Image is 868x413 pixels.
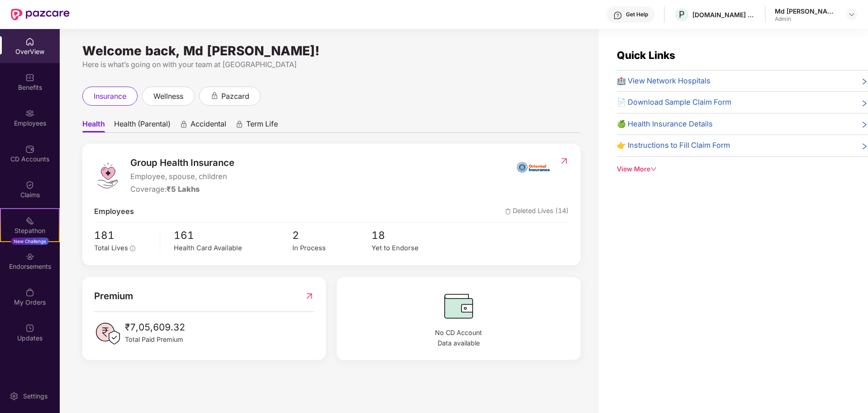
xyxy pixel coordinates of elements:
span: 👉 Instructions to Fill Claim Form [617,140,730,151]
span: pazcard [221,91,249,102]
img: insurerIcon [516,155,550,178]
span: Deleted Lives (14) [505,206,569,218]
span: 2 [292,227,372,243]
img: svg+xml;base64,PHN2ZyBpZD0iVXBkYXRlZCIgeG1sbnM9Imh0dHA6Ly93d3cudzMub3JnLzIwMDAvc3ZnIiB3aWR0aD0iMj... [25,324,34,333]
img: svg+xml;base64,PHN2ZyBpZD0iQmVuZWZpdHMiIHhtbG5zPSJodHRwOi8vd3d3LnczLm9yZy8yMDAwL3N2ZyIgd2lkdGg9Ij... [25,73,34,82]
img: RedirectIcon [305,289,314,303]
img: svg+xml;base64,PHN2ZyBpZD0iRHJvcGRvd24tMzJ4MzIiIHhtbG5zPSJodHRwOi8vd3d3LnczLm9yZy8yMDAwL3N2ZyIgd2... [848,11,855,18]
div: View More [617,164,868,174]
span: wellness [153,91,183,102]
div: In Process [292,243,372,253]
div: animation [210,92,219,100]
img: svg+xml;base64,PHN2ZyBpZD0iTXlfT3JkZXJzIiBkYXRhLW5hbWU9Ik15IE9yZGVycyIgeG1sbnM9Imh0dHA6Ly93d3cudz... [25,288,34,297]
div: Md [PERSON_NAME] [775,7,838,15]
div: Settings [20,392,50,401]
span: No CD Account Data available [348,328,569,348]
span: 161 [174,227,292,243]
img: svg+xml;base64,PHN2ZyBpZD0iU2V0dGluZy0yMHgyMCIgeG1sbnM9Imh0dHA6Ly93d3cudzMub3JnLzIwMDAvc3ZnIiB3aW... [10,392,19,401]
span: Group Health Insurance [130,155,234,170]
img: RedirectIcon [559,156,569,165]
img: svg+xml;base64,PHN2ZyBpZD0iRW1wbG95ZWVzIiB4bWxucz0iaHR0cDovL3d3dy53My5vcmcvMjAwMC9zdmciIHdpZHRoPS... [25,109,34,118]
div: Health Card Available [174,243,292,253]
img: PaidPremiumIcon [94,320,121,347]
span: info-circle [130,246,135,251]
span: Total Paid Premium [125,335,185,345]
div: Stepathon [1,226,59,235]
img: New Pazcare Logo [11,9,70,20]
div: animation [180,120,188,128]
span: Total Lives [94,244,128,252]
span: 🍏 Health Insurance Details [617,118,713,130]
span: Health (Parental) [114,119,171,132]
span: right [861,98,868,108]
span: Health [82,119,105,132]
div: Here is what’s going on with your team at [GEOGRAPHIC_DATA] [82,59,581,70]
span: ₹7,05,609.32 [125,320,185,335]
span: Employee, spouse, children [130,171,234,183]
span: right [861,141,868,151]
span: 📄 Download Sample Claim Form [617,97,731,108]
img: svg+xml;base64,PHN2ZyB4bWxucz0iaHR0cDovL3d3dy53My5vcmcvMjAwMC9zdmciIHdpZHRoPSIyMSIgaGVpZ2h0PSIyMC... [25,216,34,225]
span: ₹5 Lakhs [167,185,200,194]
img: svg+xml;base64,PHN2ZyBpZD0iQ2xhaW0iIHhtbG5zPSJodHRwOi8vd3d3LnczLm9yZy8yMDAwL3N2ZyIgd2lkdGg9IjIwIi... [25,180,34,189]
span: right [861,77,868,87]
span: Quick Links [617,49,675,61]
span: Accidental [191,119,226,132]
div: Admin [775,15,838,23]
img: logo [94,162,121,189]
span: Premium [94,289,133,303]
span: 🏥 View Network Hospitals [617,75,711,87]
div: New Challenge [11,238,49,245]
span: Employees [94,206,134,218]
img: deleteIcon [505,209,511,214]
span: P [679,9,685,20]
span: 181 [94,227,153,243]
img: svg+xml;base64,PHN2ZyBpZD0iSGVscC0zMngzMiIgeG1sbnM9Imh0dHA6Ly93d3cudzMub3JnLzIwMDAvc3ZnIiB3aWR0aD... [613,11,622,20]
span: down [650,166,657,172]
div: Welcome back, Md [PERSON_NAME]! [82,47,581,54]
div: Yet to Endorse [372,243,451,253]
img: svg+xml;base64,PHN2ZyBpZD0iSG9tZSIgeG1sbnM9Imh0dHA6Ly93d3cudzMub3JnLzIwMDAvc3ZnIiB3aWR0aD0iMjAiIG... [25,37,34,46]
img: CDBalanceIcon [348,289,569,323]
img: svg+xml;base64,PHN2ZyBpZD0iQ0RfQWNjb3VudHMiIGRhdGEtbmFtZT0iQ0QgQWNjb3VudHMiIHhtbG5zPSJodHRwOi8vd3... [25,145,34,154]
span: insurance [94,91,126,102]
div: Get Help [626,11,648,18]
span: Term Life [246,119,278,132]
span: 18 [372,227,451,243]
img: svg+xml;base64,PHN2ZyBpZD0iRW5kb3JzZW1lbnRzIiB4bWxucz0iaHR0cDovL3d3dy53My5vcmcvMjAwMC9zdmciIHdpZH... [25,252,34,261]
div: animation [235,120,243,128]
div: [DOMAIN_NAME] PRIVATE LIMITED [692,10,756,19]
span: right [861,120,868,130]
div: Coverage: [130,184,234,195]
